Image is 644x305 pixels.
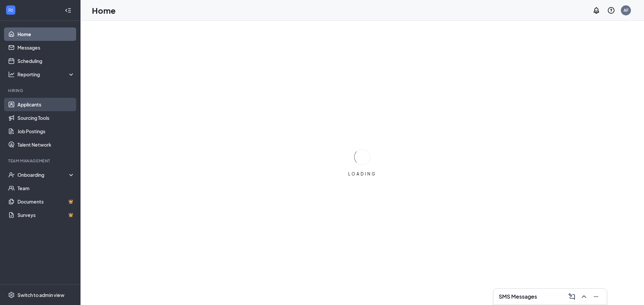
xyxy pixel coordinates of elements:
[499,293,537,300] h3: SMS Messages
[17,125,75,138] a: Job Postings
[568,293,576,301] svg: ComposeMessage
[92,5,116,16] h1: Home
[8,292,15,298] svg: Settings
[580,293,588,301] svg: ChevronUp
[624,7,629,13] div: AF
[592,293,600,301] svg: Minimize
[17,181,75,195] a: Team
[8,71,15,78] svg: Analysis
[17,98,75,111] a: Applicants
[17,41,75,54] a: Messages
[17,195,75,208] a: DocumentsCrown
[592,6,600,14] svg: Notifications
[8,171,15,178] svg: UserCheck
[8,88,73,93] div: Hiring
[17,71,75,78] div: Reporting
[17,292,64,298] div: Switch to admin view
[8,158,73,164] div: Team Management
[17,111,75,125] a: Sourcing Tools
[17,208,75,222] a: SurveysCrown
[17,171,69,178] div: Onboarding
[567,291,577,302] button: ComposeMessage
[591,291,601,302] button: Minimize
[17,138,75,151] a: Talent Network
[17,27,75,41] a: Home
[65,7,71,14] svg: Collapse
[345,171,379,177] div: LOADING
[579,291,589,302] button: ChevronUp
[607,6,615,14] svg: QuestionInfo
[7,7,14,13] svg: WorkstreamLogo
[17,54,75,68] a: Scheduling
